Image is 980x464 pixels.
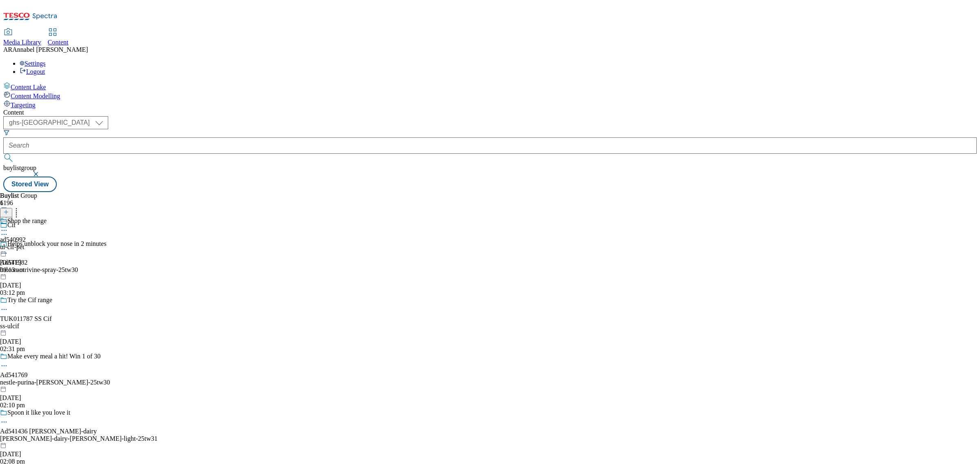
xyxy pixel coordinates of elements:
div: Make every meal a hit! Win 1 of 30 [7,353,100,360]
button: Stored View [3,177,57,192]
span: Annabel [PERSON_NAME] [12,46,88,53]
div: Spoon it like you love it [7,409,70,416]
svg: Search Filters [3,129,10,136]
span: AR [3,46,12,53]
a: Logout [20,68,45,75]
span: Targeting [11,102,36,108]
span: Content Modelling [11,93,60,99]
div: Content [3,109,977,116]
input: Search [3,137,977,154]
div: Try the Cif range [7,296,52,304]
a: Settings [20,60,46,67]
a: Content [48,29,69,46]
span: Media Library [3,39,41,46]
span: Content [48,39,69,46]
a: Targeting [3,100,977,109]
span: Content Lake [11,84,46,91]
div: Shop the range [7,217,47,225]
span: buylistgroup [3,164,36,171]
a: Content Lake [3,82,977,91]
a: Media Library [3,29,41,46]
div: Helps unblock your nose in 2 minutes [7,240,107,247]
a: Content Modelling [3,91,977,100]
